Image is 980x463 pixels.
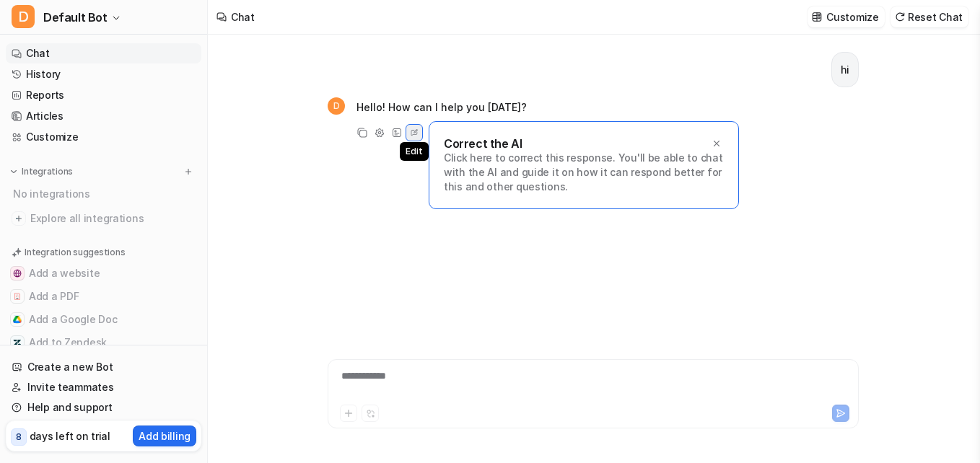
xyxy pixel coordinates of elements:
[6,64,201,84] a: History
[6,85,201,105] a: Reports
[231,9,255,25] div: Chat
[9,182,201,206] div: No integrations
[6,357,201,377] a: Create a new Bot
[13,292,22,301] img: Add a PDF
[133,425,196,446] button: Add billing
[13,269,22,278] img: Add a website
[6,262,201,285] button: Add a websiteAdd a website
[808,6,884,27] button: Customize
[444,151,724,194] p: Click here to correct this response. You'll be able to chat with the AI and guide it on how it ca...
[812,12,822,22] img: customize
[826,9,878,25] p: Customize
[895,12,905,22] img: reset
[841,61,849,79] p: hi
[16,431,22,444] p: 8
[13,338,22,347] img: Add to Zendesk
[6,106,201,126] a: Articles
[22,166,73,177] p: Integrations
[12,211,26,226] img: explore all integrations
[328,97,345,115] span: D
[13,315,22,324] img: Add a Google Doc
[356,99,527,116] p: Hello! How can I help you [DATE]?
[139,428,191,444] p: Add billing
[6,285,201,308] button: Add a PDFAdd a PDF
[30,428,110,444] p: days left on trial
[6,331,201,354] button: Add to ZendeskAdd to Zendesk
[6,208,201,229] a: Explore all integrations
[6,397,201,418] a: Help and support
[25,246,125,259] p: Integration suggestions
[891,6,968,27] button: Reset Chat
[30,207,196,230] span: Explore all integrations
[6,43,201,63] a: Chat
[6,377,201,397] a: Invite teammates
[6,164,77,179] button: Integrations
[400,142,428,161] span: Edit
[6,308,201,331] button: Add a Google DocAdd a Google Doc
[444,136,522,151] p: Correct the AI
[43,7,108,27] span: Default Bot
[183,167,193,177] img: menu_add.svg
[12,5,35,28] span: D
[9,167,19,177] img: expand menu
[6,127,201,147] a: Customize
